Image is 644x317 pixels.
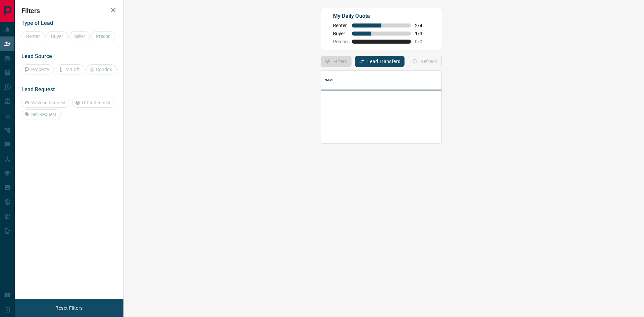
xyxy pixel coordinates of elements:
span: Buyer [333,31,348,36]
div: Name [321,71,559,90]
div: Name [325,71,335,90]
button: Lead Transfers [355,56,405,67]
span: 2 / 4 [415,23,430,28]
span: 1 / 3 [415,31,430,36]
span: Precon [333,39,348,44]
p: My Daily Quota [333,12,430,20]
span: Lead Request [21,86,55,93]
span: Lead Source [21,53,52,59]
span: Type of Lead [21,20,53,26]
button: Reset Filters [51,302,87,314]
span: 0 / 0 [415,39,430,44]
h2: Filters [21,7,117,15]
span: Renter [333,23,348,28]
